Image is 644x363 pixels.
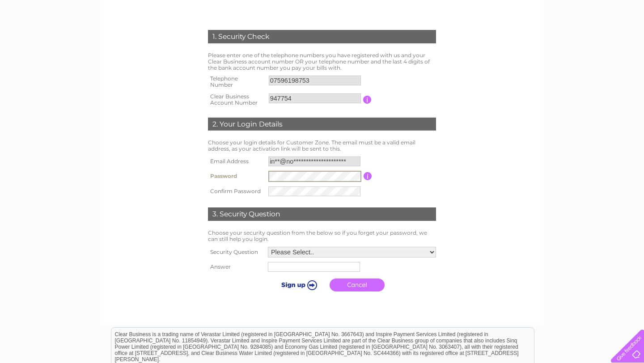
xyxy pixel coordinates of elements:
td: Choose your security question from the below so if you forget your password, we can still help yo... [206,228,438,245]
img: logo.png [22,23,68,51]
th: Email Address [206,154,266,169]
a: Energy [541,38,561,45]
th: Telephone Number [206,73,267,91]
th: Clear Business Account Number [206,91,267,109]
a: 0333 014 3131 [475,4,537,16]
th: Password [206,169,266,184]
th: Confirm Password [206,184,266,199]
td: Please enter one of the telephone numbers you have registered with us and your Clear Business acc... [206,50,438,73]
a: Water [519,38,536,45]
a: Cancel [330,279,385,291]
div: 3. Security Question [208,207,436,221]
input: Information [364,172,372,180]
div: Clear Business is a trading name of Verastar Limited (registered in [GEOGRAPHIC_DATA] No. 3667643... [111,5,534,43]
a: Blog [598,38,611,45]
th: Answer [206,260,266,274]
th: Security Question [206,245,266,260]
a: Contact [617,38,639,45]
div: 2. Your Login Details [208,118,436,131]
td: Choose your login details for Customer Zone. The email must be a valid email address, as your act... [206,137,438,154]
a: Telecoms [566,38,593,45]
input: Submit [270,279,325,291]
div: 1. Security Check [208,30,436,43]
input: Information [363,96,372,104]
